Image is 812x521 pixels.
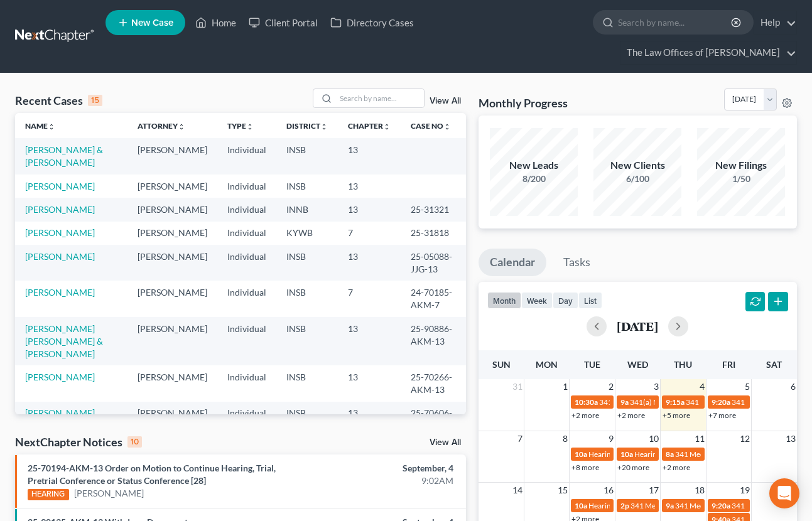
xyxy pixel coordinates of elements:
[575,397,598,407] span: 10:30a
[617,411,645,420] a: +2 more
[666,397,685,407] span: 9:15a
[338,138,401,174] td: 13
[320,462,453,475] div: September, 4
[627,359,648,370] span: Wed
[127,365,217,401] td: [PERSON_NAME]
[430,438,461,447] a: View All
[338,198,401,221] td: 13
[631,501,744,510] span: 341 Meeting for [PERSON_NAME]
[784,431,797,446] span: 13
[739,431,751,446] span: 12
[401,317,466,365] td: 25-90886-AKM-13
[430,97,461,105] a: View All
[401,402,466,438] td: 25-70606-AKM-13
[338,175,401,198] td: 13
[25,181,95,191] a: [PERSON_NAME]
[511,379,524,394] span: 31
[588,449,686,459] span: Hearing for [PERSON_NAME]
[320,475,453,487] div: 9:02AM
[693,431,706,446] span: 11
[246,123,254,131] i: unfold_more
[28,489,69,500] div: HEARING
[443,123,451,131] i: unfold_more
[383,123,391,131] i: unfold_more
[25,204,95,215] a: [PERSON_NAME]
[516,431,524,446] span: 7
[618,11,733,34] input: Search by name...
[712,397,730,407] span: 9:20a
[88,95,102,106] div: 15
[276,365,338,401] td: INSB
[588,501,686,510] span: Hearing for [PERSON_NAME]
[25,227,95,238] a: [PERSON_NAME]
[766,359,782,370] span: Sat
[25,407,95,418] a: [PERSON_NAME]
[217,222,276,245] td: Individual
[593,173,681,185] div: 6/100
[28,463,276,486] a: 25-70194-AKM-13 Order on Motion to Continue Hearing, Trial, Pretrial Conference or Status Confere...
[127,175,217,198] td: [PERSON_NAME]
[25,251,95,262] a: [PERSON_NAME]
[521,292,553,309] button: week
[593,158,681,173] div: New Clients
[490,158,578,173] div: New Leads
[286,121,328,131] a: Districtunfold_more
[217,281,276,316] td: Individual
[697,173,785,185] div: 1/50
[666,501,674,510] span: 9a
[127,222,217,245] td: [PERSON_NAME]
[25,323,103,359] a: [PERSON_NAME] [PERSON_NAME] & [PERSON_NAME]
[338,245,401,281] td: 13
[571,463,599,472] a: +8 more
[578,292,602,309] button: list
[127,138,217,174] td: [PERSON_NAME]
[338,402,401,438] td: 13
[652,379,660,394] span: 3
[127,281,217,316] td: [PERSON_NAME]
[536,359,558,370] span: Mon
[338,222,401,245] td: 7
[25,287,95,298] a: [PERSON_NAME]
[487,292,521,309] button: month
[698,379,706,394] span: 4
[217,175,276,198] td: Individual
[630,397,752,407] span: 341(a) Meeting for [PERSON_NAME]
[490,173,578,185] div: 8/200
[697,158,785,173] div: New Filings
[663,463,690,472] a: +2 more
[401,245,466,281] td: 25-05088-JJG-13
[276,245,338,281] td: INSB
[556,483,569,498] span: 15
[620,449,633,459] span: 10a
[479,249,546,276] a: Calendar
[602,483,615,498] span: 16
[744,379,751,394] span: 5
[599,397,712,407] span: 341 Meeting for [PERSON_NAME]
[401,281,466,316] td: 24-70185-AKM-7
[217,138,276,174] td: Individual
[666,449,674,459] span: 8a
[189,11,242,34] a: Home
[617,320,658,333] h2: [DATE]
[647,483,660,498] span: 17
[617,463,649,472] a: +20 more
[674,359,692,370] span: Thu
[708,411,736,420] a: +7 more
[217,365,276,401] td: Individual
[276,317,338,365] td: INSB
[178,123,185,131] i: unfold_more
[401,222,466,245] td: 25-31818
[552,249,602,276] a: Tasks
[242,11,324,34] a: Client Portal
[217,317,276,365] td: Individual
[401,198,466,221] td: 25-31321
[693,483,706,498] span: 18
[276,402,338,438] td: INSB
[217,245,276,281] td: Individual
[712,501,730,510] span: 9:20a
[620,41,796,64] a: The Law Offices of [PERSON_NAME]
[227,121,254,131] a: Typeunfold_more
[561,431,569,446] span: 8
[338,281,401,316] td: 7
[739,483,751,498] span: 19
